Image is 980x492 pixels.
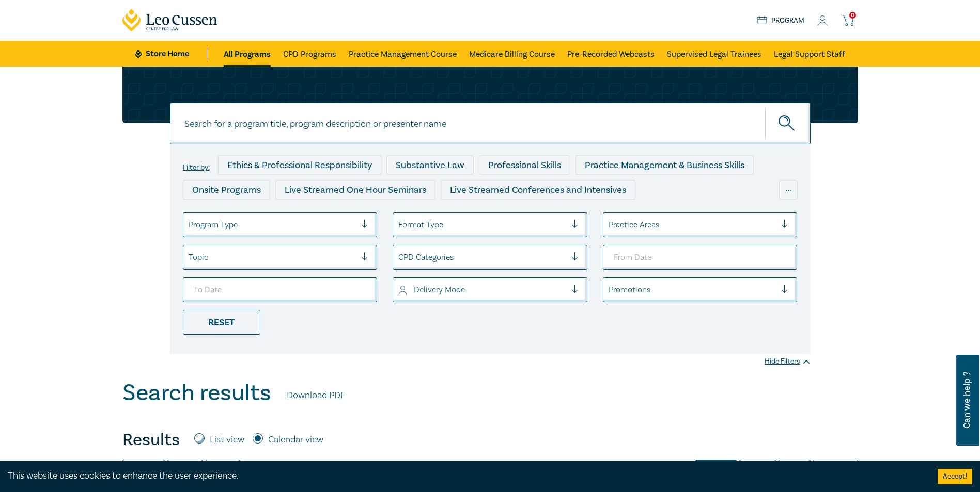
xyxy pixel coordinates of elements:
[349,41,457,67] a: Practice Management Course
[398,284,400,296] input: select
[183,277,378,302] input: To Date
[757,15,805,26] a: Program
[283,41,336,67] a: CPD Programs
[479,155,570,175] div: Professional Skills
[122,460,165,477] button: [DATE]
[275,180,435,200] div: Live Streamed One Hour Seminars
[849,12,856,19] span: 0
[813,460,858,477] button: Agenda
[352,205,471,224] div: Pre-Recorded Webcasts
[386,155,474,175] div: Substantive Law
[739,460,776,477] button: Week
[575,155,754,175] div: Practice Management & Business Skills
[135,48,207,59] a: Store Home
[938,469,972,484] button: Accept cookies
[210,433,244,447] label: List view
[779,460,811,477] button: Day
[8,469,922,483] div: This website uses cookies to enhance the user experience.
[609,284,611,296] input: select
[224,41,271,67] a: All Programs
[183,310,260,335] div: Reset
[398,219,400,231] input: select
[122,430,180,450] h4: Results
[218,155,381,175] div: Ethics & Professional Responsibility
[183,180,270,200] div: Onsite Programs
[469,41,555,67] a: Medicare Billing Course
[765,356,811,367] div: Hide Filters
[962,361,972,439] span: Can we help ?
[398,252,400,263] input: select
[594,205,689,224] div: National Programs
[567,41,655,67] a: Pre-Recorded Webcasts
[122,380,271,406] h1: Search results
[206,460,240,477] button: Next
[189,219,191,231] input: select
[774,41,845,67] a: Legal Support Staff
[476,205,589,224] div: 10 CPD Point Packages
[287,389,345,402] a: Download PDF
[603,245,798,270] input: From Date
[183,205,347,224] div: Live Streamed Practical Workshops
[695,460,737,477] button: Month
[268,433,323,447] label: Calendar view
[183,163,210,172] label: Filter by:
[441,180,635,200] div: Live Streamed Conferences and Intensives
[167,460,203,477] button: Back
[240,458,681,479] span: [DATE]
[779,180,798,200] div: ...
[609,219,611,231] input: select
[170,103,811,144] input: Search for a program title, program description or presenter name
[189,252,191,263] input: select
[667,41,761,67] a: Supervised Legal Trainees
